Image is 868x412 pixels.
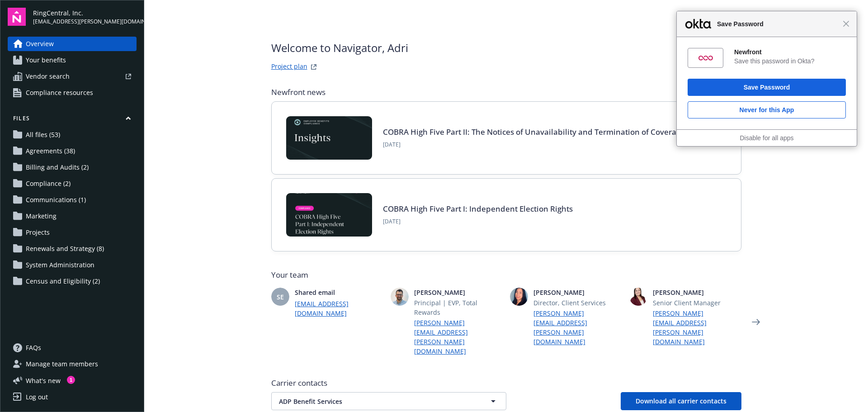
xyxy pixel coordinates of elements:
a: Renewals and Strategy (8) [8,242,137,256]
button: ADP Benefit Services [271,392,506,410]
span: Shared email [295,288,383,297]
div: 1 [67,376,75,384]
button: Never for this App [688,101,846,118]
span: [DATE] [383,141,685,149]
a: FAQs [8,341,137,355]
span: [DATE] [383,218,573,226]
span: Renewals and Strategy (8) [26,242,104,256]
a: Vendor search [8,69,137,84]
a: [PERSON_NAME][EMAIL_ADDRESS][PERSON_NAME][DOMAIN_NAME] [653,308,741,346]
a: Projects [8,225,137,240]
span: Census and Eligibility (2) [26,274,100,289]
a: Project plan [271,62,307,72]
a: COBRA High Five Part I: Independent Election Rights [383,204,573,214]
span: System Administration [26,258,94,272]
button: RingCentral, Inc.[EMAIL_ADDRESS][PERSON_NAME][DOMAIN_NAME] [33,8,137,26]
img: photo [629,288,647,306]
a: [PERSON_NAME][EMAIL_ADDRESS][PERSON_NAME][DOMAIN_NAME] [414,318,503,356]
span: Billing and Audits (2) [26,160,89,175]
span: Projects [26,225,50,240]
a: COBRA High Five Part II: The Notices of Unavailability and Termination of Coverage [383,127,685,137]
span: Welcome to Navigator , Adri [271,40,408,56]
span: Principal | EVP, Total Rewards [414,298,503,317]
span: [EMAIL_ADDRESS][PERSON_NAME][DOMAIN_NAME] [33,18,137,26]
span: Newfront news [271,87,325,98]
a: [EMAIL_ADDRESS][DOMAIN_NAME] [295,299,383,318]
img: navigator-logo.svg [8,8,26,26]
span: Save Password [712,19,843,29]
span: Communications (1) [26,193,86,207]
span: Agreements (38) [26,144,75,158]
a: Census and Eligibility (2) [8,274,137,289]
div: Save this password in Okta? [734,57,846,65]
span: FAQs [26,341,41,355]
span: SE [277,292,284,302]
a: Communications (1) [8,193,137,207]
div: Log out [26,390,48,404]
span: Overview [26,37,54,51]
span: ADP Benefit Services [279,397,467,406]
span: [PERSON_NAME] [533,288,622,297]
span: What ' s new [26,376,61,385]
span: Vendor search [26,69,70,84]
span: Carrier contacts [271,378,741,388]
a: Disable for all apps [740,134,793,142]
span: Director, Client Services [533,298,622,308]
a: Overview [8,37,137,51]
img: photo [510,288,528,306]
span: Close [843,20,849,27]
span: Download all carrier contacts [636,397,726,405]
span: Compliance resources [26,85,93,100]
img: Card Image - EB Compliance Insights.png [286,116,372,160]
img: photo [391,288,409,306]
a: [PERSON_NAME][EMAIL_ADDRESS][PERSON_NAME][DOMAIN_NAME] [533,308,622,346]
button: Download all carrier contacts [621,392,741,410]
button: Save Password [688,79,846,96]
span: Marketing [26,209,57,223]
a: Compliance resources [8,85,137,100]
span: [PERSON_NAME] [414,288,503,297]
button: Files [8,114,137,126]
span: RingCentral, Inc. [33,8,137,18]
span: Manage team members [26,357,98,371]
a: Manage team members [8,357,137,371]
a: Marketing [8,209,137,223]
a: Billing and Audits (2) [8,160,137,175]
div: Newfront [734,48,846,56]
a: All files (53) [8,128,137,142]
a: Next [749,315,763,329]
a: projectPlanWebsite [308,62,319,72]
img: BLOG-Card Image - Compliance - COBRA High Five Pt 1 07-18-25.jpg [286,193,372,237]
span: Your benefits [26,53,66,67]
a: Compliance (2) [8,176,137,191]
span: All files (53) [26,128,60,142]
button: What's new1 [8,376,75,385]
span: Senior Client Manager [653,298,741,308]
img: +B+vgzAAAABklEQVQDAAQbn1C0wXeJAAAAAElFTkSuQmCC [698,51,713,65]
span: [PERSON_NAME] [653,288,741,297]
a: Your benefits [8,53,137,67]
a: System Administration [8,258,137,272]
a: Agreements (38) [8,144,137,158]
span: Your team [271,270,741,280]
span: Compliance (2) [26,176,71,191]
